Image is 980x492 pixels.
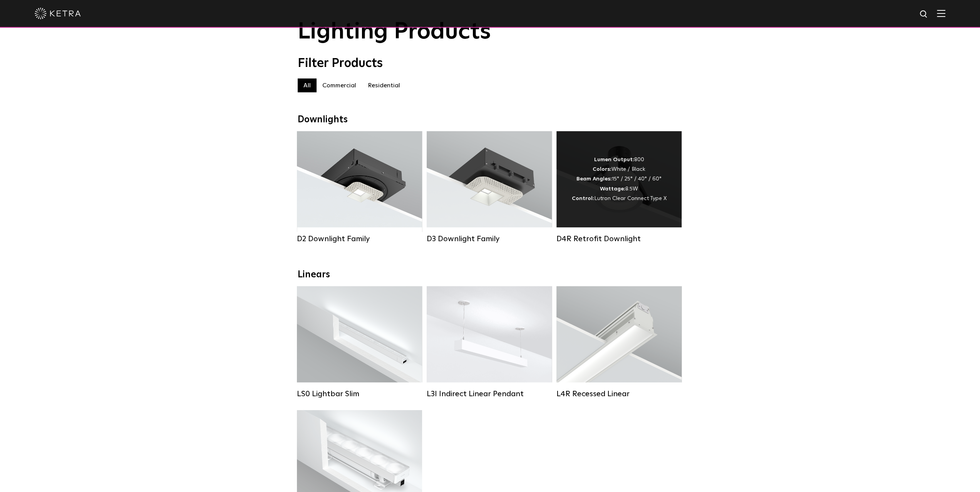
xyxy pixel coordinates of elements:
[556,131,682,243] a: D4R Retrofit Downlight Lumen Output:800Colors:White / BlackBeam Angles:15° / 25° / 40° / 60°Watta...
[427,286,552,399] a: L3I Indirect Linear Pendant Lumen Output:400 / 600 / 800 / 1000Housing Colors:White / BlackContro...
[298,269,683,280] div: Linears
[594,157,634,162] strong: Lumen Output:
[317,78,362,92] label: Commercial
[919,10,929,19] img: search icon
[298,56,683,71] div: Filter Products
[297,131,422,243] a: D2 Downlight Family Lumen Output:1200Colors:White / Black / Gloss Black / Silver / Bronze / Silve...
[556,286,682,399] a: L4R Recessed Linear Lumen Output:400 / 600 / 800 / 1000Colors:White / BlackControl:Lutron Clear C...
[297,389,422,399] div: LS0 Lightbar Slim
[556,234,682,243] div: D4R Retrofit Downlight
[593,167,611,172] strong: Colors:
[297,286,422,399] a: LS0 Lightbar Slim Lumen Output:200 / 350Colors:White / BlackControl:X96 Controller
[362,78,406,92] label: Residential
[937,10,945,17] img: Hamburger%20Nav.svg
[427,389,552,399] div: L3I Indirect Linear Pendant
[298,20,491,43] span: Lighting Products
[576,176,612,182] strong: Beam Angles:
[298,114,683,125] div: Downlights
[572,196,594,201] strong: Control:
[427,234,552,243] div: D3 Downlight Family
[600,186,625,192] strong: Wattage:
[35,8,81,19] img: ketra-logo-2019-white
[427,131,552,243] a: D3 Downlight Family Lumen Output:700 / 900 / 1100Colors:White / Black / Silver / Bronze / Paintab...
[298,78,317,92] label: All
[297,234,422,243] div: D2 Downlight Family
[594,196,667,201] span: Lutron Clear Connect Type X
[572,155,667,203] div: 800 White / Black 15° / 25° / 40° / 60° 8.5W
[556,389,682,399] div: L4R Recessed Linear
